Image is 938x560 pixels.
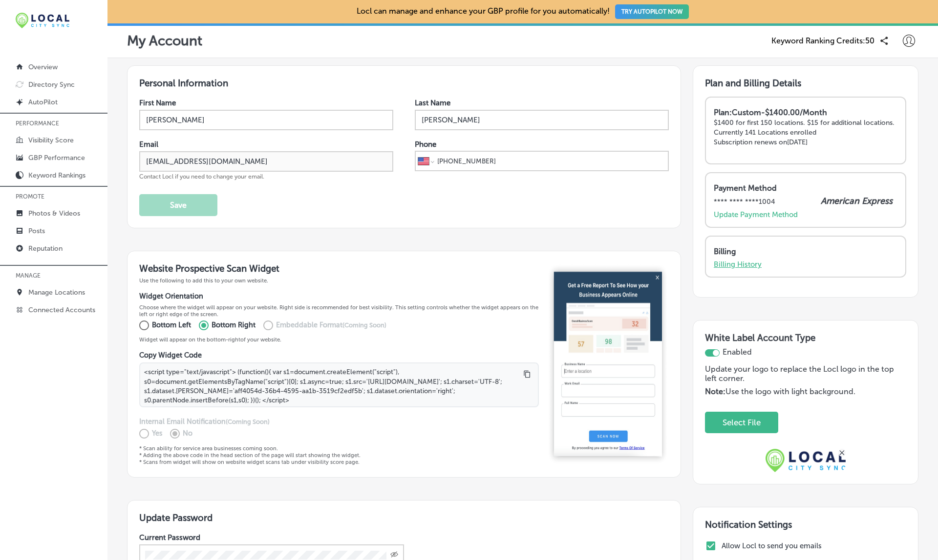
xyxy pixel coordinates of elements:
h4: Internal Email Notification [139,417,539,426]
p: Overview [28,63,58,71]
input: Enter Email [139,151,393,172]
button: Save [139,194,217,216]
p: AutoPilot [28,98,58,106]
p: Embeddable Format [276,320,386,331]
input: Enter Last Name [415,110,669,130]
p: $1400 for first 150 locations. $15 for additional locations. [714,119,897,127]
span: Contact Locl if you need to change your email. [139,173,264,180]
p: Reputation [28,244,63,253]
button: TRY AUTOPILOT NOW [615,4,689,19]
p: Choose where the widget will appear on your website. Right side is recommended for best visibilit... [139,304,539,318]
span: Toggle password visibility [390,551,398,560]
a: Billing History [714,260,762,269]
span: Keyword Ranking Credits: 50 [771,36,874,45]
p: Manage Locations [28,288,85,297]
p: Payment Method [714,183,893,193]
p: Photos & Videos [28,209,80,218]
h3: Update Password [139,512,669,523]
strong: Plan: Custom - $1400.00/Month [714,108,827,117]
p: Subscription renews on [DATE] [714,138,897,146]
h3: Personal Information [139,78,669,89]
p: Keyword Rankings [28,171,85,180]
p: Currently 141 Locations enrolled [714,128,897,137]
a: Update Payment Method [714,210,798,219]
p: Visibility Score [28,136,74,144]
h4: Copy Widget Code [139,351,539,360]
p: Posts [28,227,45,235]
h3: Plan and Billing Details [705,78,906,89]
label: Current Password [139,533,200,542]
h4: Widget Orientation [139,292,539,300]
label: Allow Locl to send you emails [722,541,904,550]
span: Enabled [723,347,752,357]
span: (Coming Soon) [226,418,270,425]
p: American Express [821,196,893,206]
h3: Notification Settings [705,519,906,530]
p: * Scan ability for service area businesses coming soon. * Adding the above code in the head secti... [139,445,539,465]
p: Bottom Left [152,320,191,331]
p: Widget will appear on the bottom- right of your website. [139,336,539,343]
input: Enter First Name [139,110,393,130]
label: Phone [415,140,436,149]
p: Use the logo with light background. [705,387,895,396]
input: Phone number [436,152,665,170]
h3: White Label Account Type [705,332,906,347]
p: No [183,428,192,439]
label: Email [139,140,158,149]
p: Directory Sync [28,80,75,89]
button: Select File [717,413,767,433]
button: Copy to clipboard [521,368,533,380]
span: (Coming Soon) [342,321,386,329]
p: Update your logo to replace the Locl logo in the top left corner. [705,364,895,387]
p: Bottom Right [212,320,256,331]
p: My Account [127,33,202,49]
p: GBP Performance [28,154,85,162]
img: 12321ecb-abad-46dd-be7f-2600e8d3409flocal-city-sync-logo-rectangle.png [16,13,69,28]
p: Connected Accounts [28,306,95,314]
label: Last Name [415,99,450,107]
p: Yes [152,428,162,439]
textarea: <script type="text/javascript"> (function(){ var s1=document.createElement("script"), s0=document... [139,362,539,407]
strong: Note: [705,387,725,396]
p: Billing [714,247,893,256]
label: First Name [139,99,176,107]
img: 256ffbef88b0ca129e0e8d089cf1fab9.png [547,263,669,465]
p: Use the following to add this to your own website. [139,277,539,284]
h3: Website Prospective Scan Widget [139,263,539,274]
div: Uppy Dashboard [705,412,895,434]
